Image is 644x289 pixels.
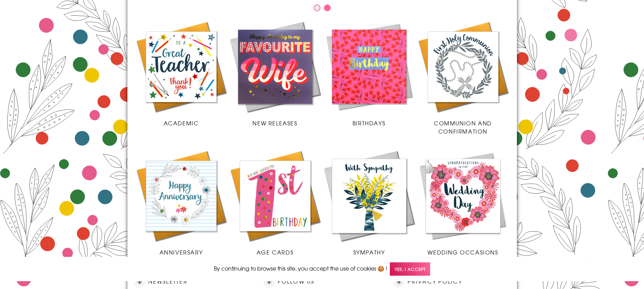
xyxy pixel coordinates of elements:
[228,149,322,256] a: Age Cards
[324,4,331,11] button: Carousel Page 2 (Current Slide)
[257,248,293,256] span: Age Cards
[252,119,297,127] span: New Releases
[416,20,510,135] a: Communion and Confirmation
[314,4,320,11] button: Carousel Page 1
[164,119,199,127] span: Academic
[134,20,228,127] a: Academic
[160,248,203,256] span: Anniversary
[134,4,510,15] div: Carousel Pagination
[322,20,416,127] a: Birthdays
[416,149,510,256] a: Wedding Occasions
[322,149,416,256] a: Sympathy
[353,119,385,127] span: Birthdays
[353,248,385,256] span: Sympathy
[427,248,498,256] span: Wedding Occasions
[134,149,228,256] a: Anniversary
[434,119,492,135] span: Communion and Confirmation
[390,262,430,276] span: Yes, I accept
[264,277,380,287] h2: Follow Us
[134,277,250,287] h2: Newsletter
[408,277,462,286] a: Privacy Policy
[228,20,322,127] a: New Releases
